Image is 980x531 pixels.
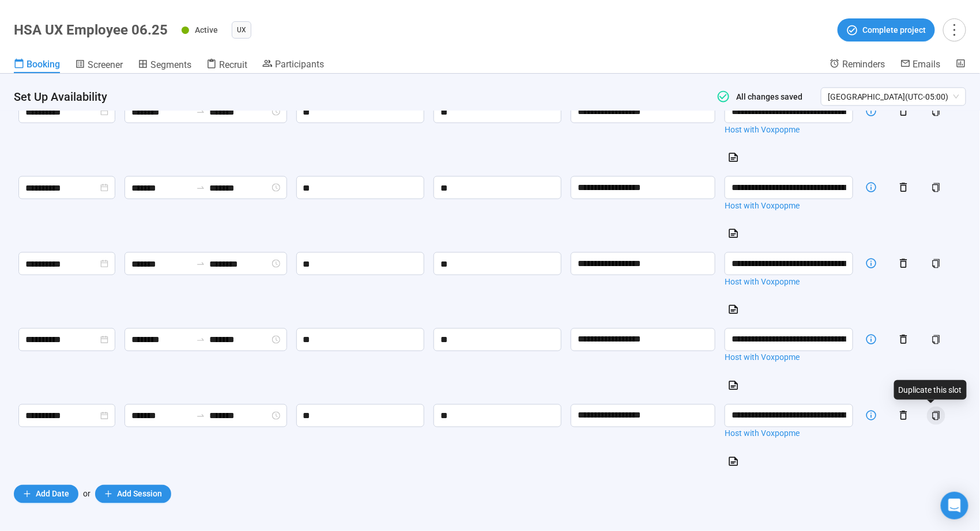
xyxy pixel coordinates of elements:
span: copy [932,335,941,344]
a: Host with Voxpopme [725,351,853,364]
button: Complete project [838,18,935,41]
span: Booking [27,59,60,70]
a: Host with Voxpopme [725,199,853,212]
button: copy [927,331,945,349]
span: Emails [913,59,941,70]
span: copy [932,183,941,192]
span: swap-right [196,183,205,192]
button: plusAdd Date [14,485,78,503]
a: Emails [900,58,941,72]
span: to [196,183,205,192]
span: Complete project [863,24,926,36]
span: Reminders [842,59,885,70]
div: or [14,485,966,503]
button: more [943,18,966,41]
span: swap-right [196,411,205,420]
span: copy [932,411,941,420]
span: to [196,335,205,344]
h1: HSA UX Employee 06.25 [14,22,168,38]
a: Booking [14,58,60,73]
button: copy [927,179,945,197]
span: [GEOGRAPHIC_DATA] ( UTC-05:00 ) [828,88,959,105]
span: swap-right [196,335,205,344]
span: Screener [88,59,123,70]
span: UX [237,24,246,36]
a: Host with Voxpopme [725,123,853,136]
span: swap-right [196,259,205,268]
span: Recruit [219,59,247,70]
button: plusAdd Session [95,485,171,503]
span: plus [104,490,112,498]
span: to [196,107,205,116]
span: Participants [275,59,324,70]
button: copy [927,255,945,273]
div: Duplicate this slot [894,380,967,400]
button: copy [927,103,945,121]
a: Segments [138,58,191,73]
div: Open Intercom Messenger [941,492,968,519]
span: Add Date [36,488,69,500]
a: Screener [75,58,123,73]
span: Active [195,25,218,35]
span: more [947,22,962,37]
a: Host with Voxpopme [725,427,853,440]
button: copy [927,407,945,425]
span: Segments [150,59,191,70]
a: Recruit [206,58,247,73]
span: copy [932,259,941,268]
span: Add Session [117,488,162,500]
span: to [196,259,205,268]
span: swap-right [196,107,205,116]
a: Host with Voxpopme [725,275,853,288]
span: to [196,411,205,420]
span: All changes saved [730,92,802,101]
a: Reminders [830,58,885,72]
h4: Set Up Availability [14,89,700,105]
span: copy [932,107,941,116]
a: Participants [262,58,324,72]
span: plus [23,490,31,498]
